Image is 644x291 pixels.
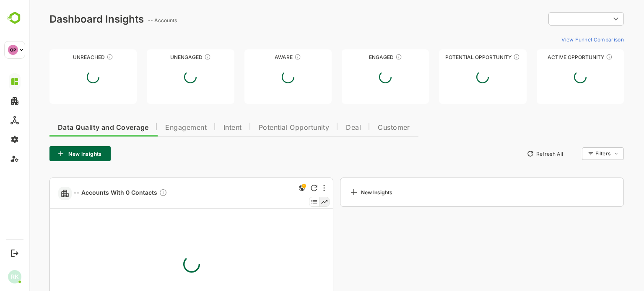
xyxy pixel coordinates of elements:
[175,54,182,60] div: These accounts have not shown enough engagement and need nurturing
[29,124,119,131] span: Data Quality and Coverage
[348,124,381,131] span: Customer
[519,11,595,26] div: ​
[77,54,84,60] div: These accounts have not been engaged with for a defined time period
[312,54,400,60] div: Engaged
[130,188,138,198] div: Description not present
[117,54,205,60] div: Unengaged
[215,54,302,60] div: Aware
[566,150,581,157] div: Filters
[44,188,141,198] a: -- Accounts With 0 ContactsDescription not present
[410,54,497,60] div: Potential Opportunity
[317,124,332,131] span: Deal
[576,54,583,60] div: These accounts have open opportunities which might be at any of the Sales Stages
[311,178,595,207] a: New Insights
[44,188,138,198] span: -- Accounts With 0 Contacts
[529,33,595,46] button: View Funnel Comparison
[119,17,150,23] ag: -- Accounts
[366,54,373,60] div: These accounts are warm, further nurturing would qualify them to MQAs
[9,247,20,259] button: Logout
[8,270,21,283] div: RK
[294,185,296,191] div: More
[484,54,491,60] div: These accounts are MQAs and can be passed on to Inside Sales
[267,183,278,194] div: This is a global insight. Segment selection is not applicable for this view
[565,146,595,161] div: Filters
[493,147,538,160] button: Refresh All
[265,54,272,60] div: These accounts have just entered the buying cycle and need further nurturing
[136,124,177,131] span: Engagement
[281,185,288,191] div: Refresh
[194,124,213,131] span: Intent
[20,54,107,60] div: Unreached
[20,13,114,25] div: Dashboard Insights
[4,10,26,26] img: BambooboxLogoMark.f1c84d78b4c51b1a7b5f700c9845e183.svg
[229,124,300,131] span: Potential Opportunity
[319,187,363,197] div: New Insights
[20,146,81,161] button: New Insights
[507,54,595,60] div: Active Opportunity
[8,45,18,55] div: OP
